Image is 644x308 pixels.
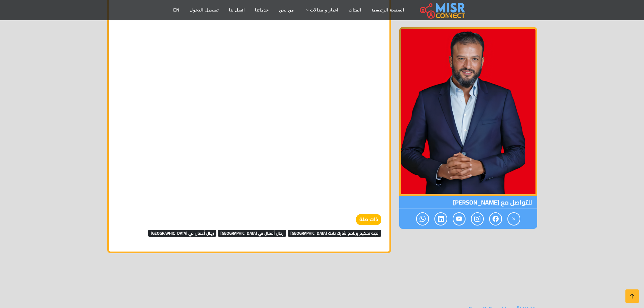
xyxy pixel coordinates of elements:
[343,4,366,17] a: الفئات
[185,4,223,17] a: تسجيل الدخول
[310,7,338,13] span: اخبار و مقالات
[168,4,185,17] a: EN
[218,228,286,238] a: رجال أعمال في [GEOGRAPHIC_DATA]
[299,4,343,17] a: اخبار و مقالات
[250,4,274,17] a: خدماتنا
[399,196,537,209] span: للتواصل مع [PERSON_NAME]
[366,4,409,17] a: الصفحة الرئيسية
[356,214,381,225] strong: ذات صلة
[420,2,465,19] img: main.misr_connect
[399,27,537,196] img: أيمن ممدوح
[288,228,381,238] a: لجنة تحكيم برنامج شارك تانك [GEOGRAPHIC_DATA]
[154,100,344,207] iframe: YouTube video player
[148,230,217,237] span: رجال أعمال في [GEOGRAPHIC_DATA]
[224,4,250,17] a: اتصل بنا
[148,228,217,238] a: رجال أعمال في [GEOGRAPHIC_DATA]
[274,4,299,17] a: من نحن
[218,230,286,237] span: رجال أعمال في [GEOGRAPHIC_DATA]
[288,230,381,237] span: لجنة تحكيم برنامج شارك تانك [GEOGRAPHIC_DATA]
